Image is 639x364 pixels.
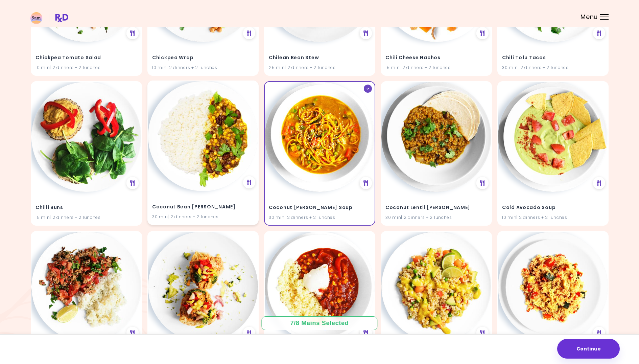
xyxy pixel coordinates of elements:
[360,327,372,339] div: See Meal Plan
[126,177,139,189] div: See Meal Plan
[476,327,489,339] div: See Meal Plan
[593,27,605,39] div: See Meal Plan
[243,327,255,339] div: See Meal Plan
[581,14,598,20] span: Menu
[243,176,255,188] div: See Meal Plan
[502,52,604,63] h4: Chili Tofu Tacos
[152,213,254,220] div: 30 min | 2 dinners + 2 lunches
[502,214,604,221] div: 10 min | 2 dinners + 2 lunches
[243,27,255,39] div: See Meal Plan
[152,52,254,63] h4: Chickpea Wrap
[593,327,605,339] div: See Meal Plan
[360,177,372,189] div: See Meal Plan
[385,202,487,213] h4: Coconut Lentil Curry
[269,214,371,221] div: 30 min | 2 dinners + 2 lunches
[152,65,254,71] div: 10 min | 2 dinners + 2 lunches
[502,202,604,213] h4: Cold Avocado Soup
[35,202,137,213] h4: Chilli Buns
[269,52,371,63] h4: Chilean Bean Stew
[35,65,137,71] div: 10 min | 2 dinners + 2 lunches
[30,12,68,24] img: RxDiet
[285,319,354,327] div: 7 / 8 Mains Selected
[126,327,139,339] div: See Meal Plan
[269,65,371,71] div: 25 min | 2 dinners + 2 lunches
[269,202,371,213] h4: Coconut Curry Soup
[35,52,137,63] h4: Chickpea Tomato Salad
[126,27,139,39] div: See Meal Plan
[385,65,487,71] div: 15 min | 2 dinners + 2 lunches
[557,339,620,359] button: Continue
[476,27,489,39] div: See Meal Plan
[360,27,372,39] div: See Meal Plan
[35,214,137,221] div: 15 min | 2 dinners + 2 lunches
[152,202,254,212] h4: Coconut Bean Curry
[385,214,487,221] div: 30 min | 2 dinners + 2 lunches
[385,52,487,63] h4: Chili Cheese Nachos
[502,65,604,71] div: 30 min | 2 dinners + 2 lunches
[593,177,605,189] div: See Meal Plan
[476,177,489,189] div: See Meal Plan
